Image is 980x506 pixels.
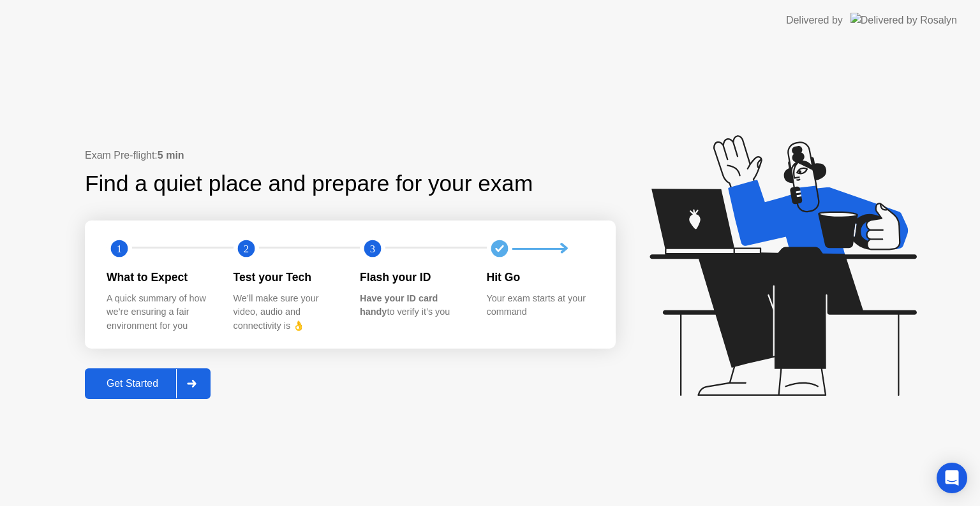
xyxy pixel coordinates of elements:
div: Hit Go [487,269,593,286]
div: Test your Tech [234,269,340,286]
b: 5 min [158,150,184,161]
img: Delivered by Rosalyn [850,13,957,27]
div: Delivered by [786,13,843,28]
b: Have your ID card handy [360,293,438,317]
div: Find a quiet place and prepare for your exam [85,167,535,201]
div: Flash your ID [360,269,466,286]
div: We’ll make sure your video, audio and connectivity is 👌 [234,292,340,333]
div: to verify it’s you [360,292,466,319]
div: Your exam starts at your command [487,292,593,319]
text: 3 [370,243,375,255]
text: 2 [243,243,248,255]
div: A quick summary of how we’re ensuring a fair environment for you [107,292,213,333]
div: Exam Pre-flight: [85,148,616,163]
button: Get Started [85,368,211,399]
div: Open Intercom Messenger [937,463,967,493]
text: 1 [117,243,122,255]
div: Get Started [89,378,176,389]
div: What to Expect [107,269,213,286]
